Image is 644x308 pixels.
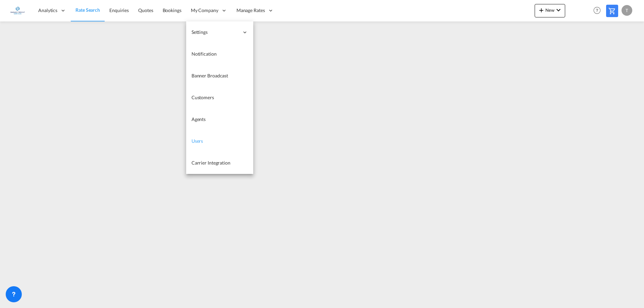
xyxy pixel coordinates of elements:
[186,21,253,43] div: Settings
[236,7,265,14] span: Manage Rates
[10,3,25,18] img: 6a2c35f0b7c411ef99d84d375d6e7407.jpg
[186,109,253,130] a: Agents
[186,130,253,152] a: Users
[622,5,632,16] div: T
[192,51,217,57] span: Notification
[192,73,228,78] span: Banner Broadcast
[109,7,129,13] span: Enquiries
[186,43,253,65] a: Notification
[138,7,153,13] span: Quotes
[554,6,562,14] md-icon: icon-chevron-down
[192,95,214,100] span: Customers
[186,87,253,109] a: Customers
[192,29,239,36] span: Settings
[537,7,562,13] span: New
[537,6,545,14] md-icon: icon-plus 400-fg
[186,152,253,174] a: Carrier Integration
[591,5,606,17] div: Help
[163,7,181,13] span: Bookings
[75,7,100,13] span: Rate Search
[535,4,565,17] button: icon-plus 400-fgNewicon-chevron-down
[191,7,218,14] span: My Company
[186,65,253,87] a: Banner Broadcast
[192,116,206,122] span: Agents
[192,160,230,166] span: Carrier Integration
[38,7,57,14] span: Analytics
[192,138,203,144] span: Users
[591,5,603,16] span: Help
